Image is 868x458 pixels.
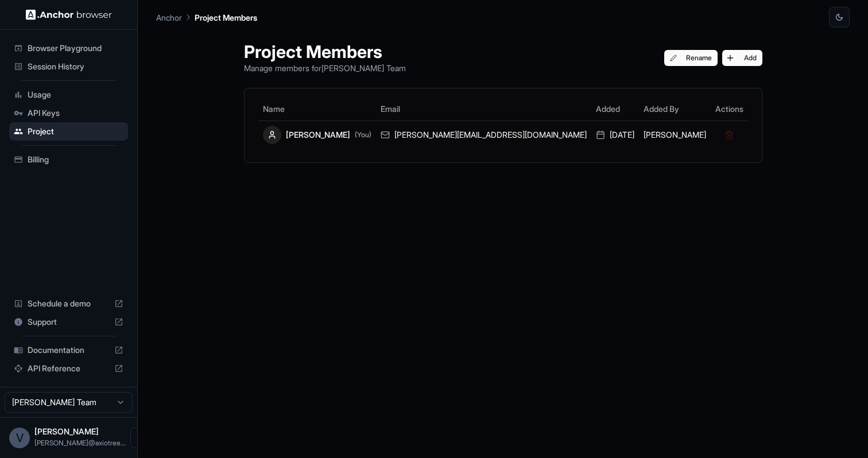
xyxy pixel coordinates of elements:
[28,89,123,100] span: Usage
[711,98,748,121] th: Actions
[9,57,128,76] div: Session History
[591,98,639,121] th: Added
[9,359,128,378] div: API Reference
[34,438,126,447] span: vipin@axiotree.com
[664,50,718,66] button: Rename
[130,428,151,448] button: Open menu
[34,426,99,436] span: Vipin Tanna
[195,11,257,24] p: Project Members
[9,122,128,141] div: Project
[28,42,123,54] span: Browser Playground
[244,62,406,74] p: Manage members for [PERSON_NAME] Team
[9,294,128,313] div: Schedule a demo
[28,363,110,374] span: API Reference
[156,11,182,24] p: Anchor
[9,428,30,448] div: V
[596,129,634,141] div: [DATE]
[28,154,123,165] span: Billing
[28,344,110,356] span: Documentation
[9,39,128,57] div: Browser Playground
[28,298,110,309] span: Schedule a demo
[28,61,123,72] span: Session History
[381,129,587,141] div: [PERSON_NAME][EMAIL_ADDRESS][DOMAIN_NAME]
[263,126,371,144] div: [PERSON_NAME]
[722,50,762,66] button: Add
[9,313,128,331] div: Support
[244,41,406,62] h1: Project Members
[9,150,128,169] div: Billing
[28,107,123,119] span: API Keys
[28,126,123,137] span: Project
[258,98,376,121] th: Name
[156,11,257,24] nav: breadcrumb
[26,9,112,20] img: Anchor Logo
[28,316,110,328] span: Support
[9,86,128,104] div: Usage
[376,98,591,121] th: Email
[639,98,711,121] th: Added By
[9,104,128,122] div: API Keys
[639,121,711,149] td: [PERSON_NAME]
[9,341,128,359] div: Documentation
[355,130,371,139] span: (You)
